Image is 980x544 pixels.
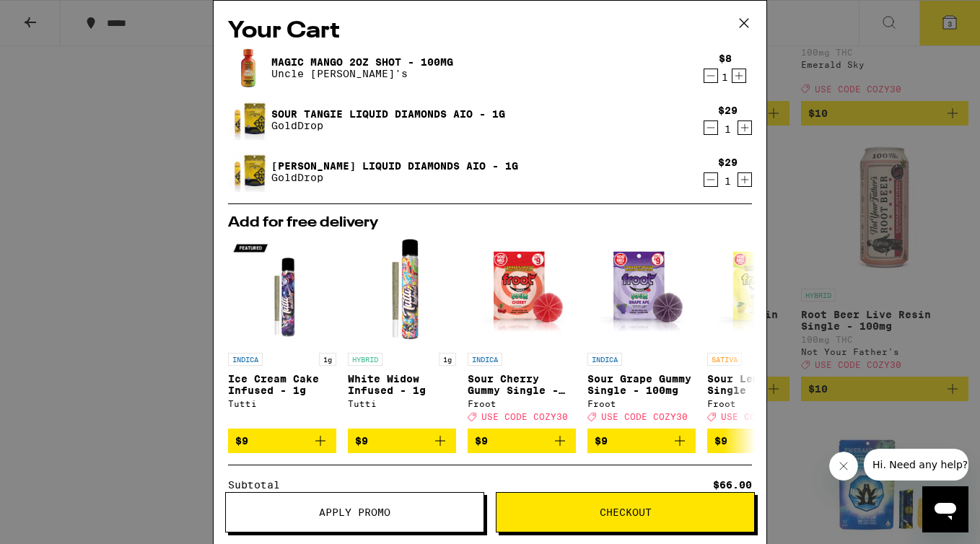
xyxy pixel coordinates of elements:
p: Sour Cherry Gummy Single - 100mg [468,373,576,396]
img: Tutti - Ice Cream Cake Infused - 1g [228,237,336,346]
div: Froot [587,399,696,408]
img: Froot - Sour Cherry Gummy Single - 100mg [468,237,576,346]
button: Checkout [496,492,755,532]
h2: Add for free delivery [228,216,752,230]
div: Tutti [228,399,336,408]
span: Apply Promo [319,507,390,517]
div: Froot [468,399,576,408]
button: Increment [738,120,752,135]
img: Froot - Sour Lemon Gummy Single - 100mg [707,237,815,346]
span: USE CODE COZY30 [481,412,568,421]
a: Sour Tangie Liquid Diamonds AIO - 1g [271,108,505,120]
p: 1g [439,353,456,366]
button: Decrement [704,172,718,187]
p: INDICA [468,353,502,366]
a: Magic Mango 2oz Shot - 100mg [271,56,453,68]
p: Sour Grape Gummy Single - 100mg [587,373,696,396]
a: [PERSON_NAME] Liquid Diamonds AIO - 1g [271,160,518,172]
div: 1 [718,175,738,187]
p: Sour Lemon Gummy Single - 100mg [707,373,815,396]
a: Open page for Sour Cherry Gummy Single - 100mg from Froot [468,237,576,429]
span: Checkout [600,507,652,517]
a: Open page for Sour Grape Gummy Single - 100mg from Froot [587,237,696,429]
span: $9 [235,435,248,447]
img: King Louis Liquid Diamonds AIO - 1g [228,149,268,193]
button: Decrement [704,120,718,135]
a: Open page for White Widow Infused - 1g from Tutti [348,237,456,429]
p: SATIVA [707,353,742,366]
div: 1 [719,71,732,83]
button: Apply Promo [225,492,484,532]
iframe: Button to launch messaging window [922,486,968,532]
span: $9 [475,435,488,447]
div: $29 [718,105,738,116]
div: Froot [707,399,815,408]
button: Increment [738,172,752,187]
p: Uncle [PERSON_NAME]'s [271,68,453,79]
span: $9 [595,435,608,447]
p: HYBRID [348,353,382,366]
iframe: Close message [829,452,858,481]
div: Tutti [348,399,456,408]
p: GoldDrop [271,172,518,183]
button: Increment [732,69,746,83]
h2: Your Cart [228,15,752,48]
button: Decrement [704,69,718,83]
span: USE CODE COZY30 [721,412,808,421]
p: Ice Cream Cake Infused - 1g [228,373,336,396]
button: Add to bag [707,429,815,453]
a: Open page for Sour Lemon Gummy Single - 100mg from Froot [707,237,815,429]
div: $29 [718,157,738,168]
button: Add to bag [468,429,576,453]
iframe: Message from company [864,449,968,481]
img: Magic Mango 2oz Shot - 100mg [228,48,268,88]
img: Sour Tangie Liquid Diamonds AIO - 1g [228,97,268,141]
button: Add to bag [228,429,336,453]
img: Froot - Sour Grape Gummy Single - 100mg [587,237,696,346]
p: White Widow Infused - 1g [348,373,456,396]
a: Open page for Ice Cream Cake Infused - 1g from Tutti [228,237,336,429]
button: Add to bag [348,429,456,453]
span: USE CODE COZY30 [601,412,688,421]
div: $8 [719,53,732,64]
span: $9 [714,435,727,447]
button: Add to bag [587,429,696,453]
span: $9 [355,435,368,447]
div: Subtotal [228,480,290,490]
div: $66.00 [713,480,752,490]
p: GoldDrop [271,120,505,131]
div: 1 [718,123,738,135]
p: 1g [319,353,336,366]
p: INDICA [587,353,622,366]
img: Tutti - White Widow Infused - 1g [348,237,456,346]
